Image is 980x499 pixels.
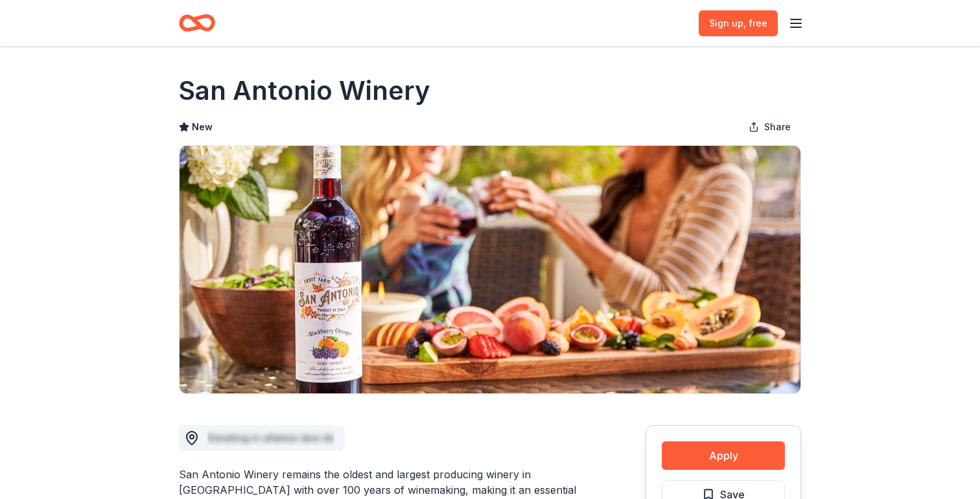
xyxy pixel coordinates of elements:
[179,73,430,109] h1: San Antonio Winery
[179,8,215,38] a: Home
[743,17,767,29] span: , free
[764,119,791,135] span: Share
[738,114,801,140] button: Share
[709,16,767,31] span: Sign up
[699,10,778,36] a: Sign up, free
[192,119,213,135] span: New
[207,432,334,443] span: Donating in ullamco duis do
[180,146,800,393] img: Image for San Antonio Winery
[662,441,785,470] button: Apply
